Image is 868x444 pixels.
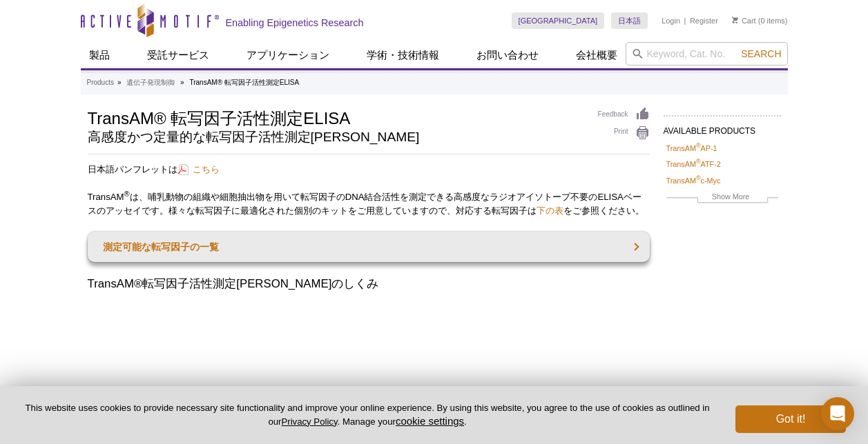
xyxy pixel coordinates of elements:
a: Privacy Policy [281,416,337,427]
a: Show More [666,190,778,206]
a: こちら [177,163,220,176]
a: TransAM®c-Myc [666,174,721,187]
button: cookie settings [396,415,464,427]
a: 遺伝子発現制御 [126,77,175,89]
p: This website uses cookies to provide necessary site functionality and improve your online experie... [22,402,713,428]
img: Your Cart [732,17,738,23]
a: 日本語 [611,12,648,29]
li: TransAM® 転写因子活性測定ELISA [189,79,299,86]
h1: TransAM® 転写因子活性測定ELISA [88,107,584,128]
a: 会社概要 [568,42,626,68]
a: アプリケーション [238,42,338,68]
sup: ® [696,174,701,181]
a: 製品 [81,42,118,68]
a: 下の表 [537,205,563,216]
sup: ® [696,159,701,165]
li: » [180,79,184,86]
li: (0 items) [732,12,788,29]
a: Print [598,125,650,141]
a: 学術・技術情報 [358,42,447,68]
a: Feedback [598,107,650,122]
sup: ® [696,142,701,149]
button: Search [737,48,785,60]
li: » [117,79,122,86]
sup: ® [124,190,130,198]
a: Cart [732,16,756,26]
a: Login [662,16,680,26]
a: TransAM®ATF-2 [666,158,721,170]
a: 測定可能な転写因子の一覧 [88,232,650,262]
a: [GEOGRAPHIC_DATA] [512,12,605,29]
a: Products [87,77,114,89]
div: Open Intercom Messenger [821,397,854,430]
button: Got it! [735,405,846,433]
h2: Enabling Epigenetics Research [226,17,364,29]
h2: AVAILABLE PRODUCTS [664,115,781,140]
a: Register [690,16,718,26]
a: 受託サービス [139,42,218,68]
p: 日本語パンフレットは [88,163,650,176]
a: TransAM®AP-1 [666,142,717,154]
h2: 高感度かつ定量的な転写因子活性測定[PERSON_NAME] [88,131,584,143]
p: TransAM は、哺乳動物の組織や細胞抽出物を用いて転写因子のDNA結合活性を測定できる高感度なラジオアイソトープ不要のELISAベースのアッセイです。様々な転写因子に最適化された個別のキット... [88,190,650,218]
a: お問い合わせ [468,42,547,68]
h2: TransAM®転写因子活性測定[PERSON_NAME]のしくみ [88,276,650,292]
input: Keyword, Cat. No. [626,42,788,65]
li: | [684,12,686,29]
span: Search [741,48,781,59]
